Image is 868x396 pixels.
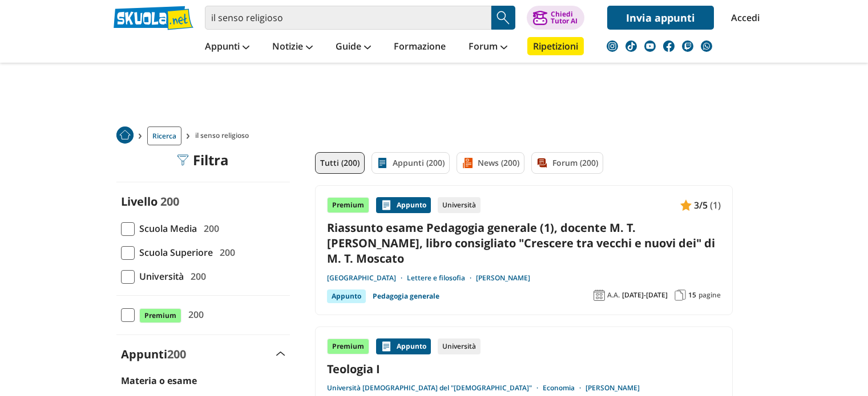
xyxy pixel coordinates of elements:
[327,220,721,267] a: Riassunto esame Pedagogia generale (1), docente M. T. [PERSON_NAME], libro consigliato "Crescere ...
[586,383,640,393] a: [PERSON_NAME]
[135,269,184,284] span: Università
[675,289,686,301] img: Pagine
[688,291,696,300] span: 15
[607,40,618,52] img: instagram
[438,197,481,213] div: Università
[177,154,188,166] img: Filtra filtri mobile
[594,289,605,301] img: Anno accademico
[457,152,524,174] a: News (200)
[315,152,365,174] a: Tutti (200)
[527,37,584,55] a: Ripetizioni
[116,126,134,144] img: Home
[680,199,692,211] img: Appunti contenuto
[135,245,213,260] span: Scuola Superiore
[701,40,712,52] img: WhatsApp
[491,6,515,30] button: Search Button
[147,126,181,145] a: Ricerca
[644,40,656,52] img: youtube
[391,37,449,58] a: Formazione
[215,245,235,260] span: 200
[333,37,374,58] a: Guide
[167,346,186,362] span: 200
[495,9,512,26] img: Cerca appunti, riassunti o versioni
[139,308,181,323] span: Premium
[438,338,481,354] div: Università
[377,157,388,169] img: Appunti filtro contenuto
[205,6,491,30] input: Cerca appunti, riassunti o versioni
[682,40,693,52] img: twitch
[663,40,675,52] img: facebook
[381,199,392,211] img: Appunti contenuto
[327,361,721,377] a: Teologia I
[699,291,721,300] span: pagine
[622,291,668,300] span: [DATE]-[DATE]
[710,198,721,213] span: (1)
[372,152,450,174] a: Appunti (200)
[121,374,197,387] label: Materia o esame
[607,6,714,30] a: Invia appunti
[121,346,186,362] label: Appunti
[466,37,510,58] a: Forum
[381,341,392,352] img: Appunti contenuto
[121,194,158,209] label: Livello
[327,383,543,393] a: Università [DEMOGRAPHIC_DATA] del "[DEMOGRAPHIC_DATA]"
[186,269,206,284] span: 200
[373,289,439,303] a: Pedagogia generale
[177,152,229,168] div: Filtra
[376,197,431,213] div: Appunto
[694,198,708,213] span: 3/5
[531,152,603,174] a: Forum (200)
[199,221,219,236] span: 200
[376,338,431,354] div: Appunto
[327,289,366,303] div: Appunto
[269,37,316,58] a: Notizie
[607,291,620,300] span: A.A.
[625,40,637,52] img: tiktok
[327,338,369,354] div: Premium
[536,157,548,169] img: Forum filtro contenuto
[327,273,407,283] a: [GEOGRAPHIC_DATA]
[202,37,252,58] a: Appunti
[160,194,179,209] span: 200
[527,6,584,30] button: ChiediTutor AI
[407,273,476,283] a: Lettere e filosofia
[462,157,473,169] img: News filtro contenuto
[543,383,586,393] a: Economia
[551,11,578,25] div: Chiedi Tutor AI
[276,352,285,356] img: Apri e chiudi sezione
[195,126,253,145] span: il senso religioso
[184,307,204,322] span: 200
[116,126,134,145] a: Home
[731,6,755,30] a: Accedi
[327,197,369,213] div: Premium
[476,273,530,283] a: [PERSON_NAME]
[135,221,197,236] span: Scuola Media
